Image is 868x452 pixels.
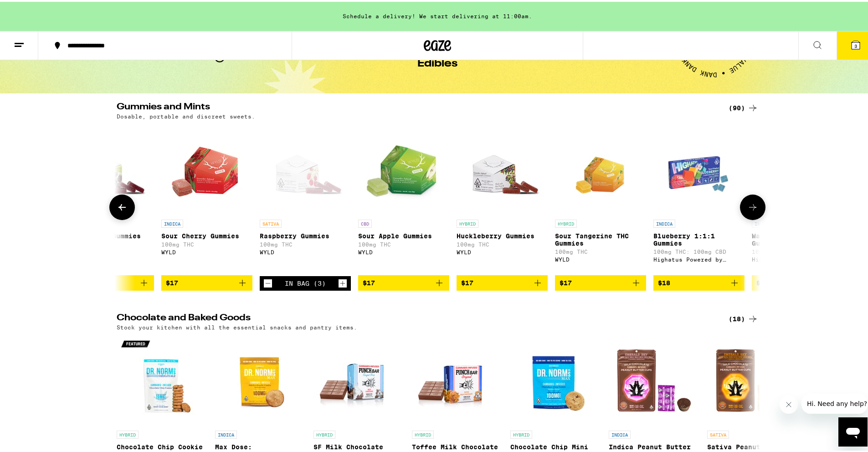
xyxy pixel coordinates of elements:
[752,122,843,213] img: Highatus Powered by Cannabiotix - Watermelon Sour Gummies
[653,231,745,245] p: Blueberry 1:1:1 Gummies
[457,240,548,246] p: 100mg THC
[161,273,252,289] button: Add to bag
[653,247,745,253] p: 100mg THC: 100mg CBD
[568,122,633,213] img: WYLD - Sour Tangerine THC Gummies
[161,122,252,213] img: WYLD - Sour Cherry Gummies
[752,255,843,261] div: Highatus Powered by Cannabiotix
[510,333,601,424] img: Dr. Norm's - Chocolate Chip Mini Cookie MAX
[457,247,548,253] div: WYLD
[752,273,843,289] button: Add to bag
[117,333,208,424] img: Dr. Norm's - Chocolate Chip Cookie 10-Pack
[510,429,532,437] p: HYBRID
[752,218,774,226] p: INDICA
[117,112,255,118] p: Dosable, portable and discreet sweets.
[412,429,434,437] p: HYBRID
[417,56,457,67] h1: Edibles
[161,247,252,253] div: WYLD
[313,333,405,424] img: Punch Edibles - SF Milk Chocolate Solventless 100mg
[609,429,631,437] p: INDICA
[358,218,372,226] p: CBD
[653,273,745,289] button: Add to bag
[161,240,252,246] p: 100mg THC
[412,442,503,449] p: Toffee Milk Chocolate
[756,277,769,285] span: $18
[117,312,714,323] h2: Chocolate and Baked Goods
[117,429,139,437] p: HYBRID
[729,312,758,323] a: (18)
[838,416,868,445] iframe: Button to launch messaging window
[215,429,237,437] p: INDICA
[555,231,646,245] p: Sour Tangerine THC Gummies
[358,273,449,289] button: Add to bag
[555,255,646,261] div: WYLD
[555,247,646,253] p: 100mg THC
[457,273,548,289] button: Add to bag
[260,122,351,274] a: Open page for Raspberry Gummies from WYLD
[609,333,700,424] img: Emerald Sky - Indica Peanut Butter Cups 10-Pack
[161,231,252,238] p: Sour Cherry Gummies
[313,429,335,437] p: HYBRID
[752,122,843,273] a: Open page for Watermelon Sour Gummies from Highatus Powered by Cannabiotix
[166,277,178,285] span: $17
[457,231,548,238] p: Huckleberry Gummies
[658,277,670,285] span: $18
[260,218,282,226] p: SATIVA
[752,231,843,245] p: Watermelon Sour Gummies
[752,247,843,253] p: 100mg THC
[358,122,449,273] a: Open page for Sour Apple Gummies from WYLD
[358,122,449,213] img: WYLD - Sour Apple Gummies
[161,218,183,226] p: INDICA
[260,240,351,246] p: 100mg THC
[358,240,449,246] p: 100mg THC
[117,323,357,329] p: Stock your kitchen with all the essential snacks and pantry items.
[358,247,449,253] div: WYLD
[412,333,503,424] img: Punch Edibles - Toffee Milk Chocolate
[653,122,745,213] img: Highatus Powered by Cannabiotix - Blueberry 1:1:1 Gummies
[854,41,857,47] span: 3
[801,392,868,412] iframe: Message from company
[215,333,306,424] img: Dr. Norm's - Max Dose: Snickerdoodle Mini Cookie - Indica
[707,333,798,424] img: Emerald Sky - Sativa Peanut Butter Cups 10-Pack
[729,101,758,112] a: (90)
[260,231,351,238] p: Raspberry Gummies
[461,277,473,285] span: $17
[285,278,326,285] div: In Bag (3)
[555,218,577,226] p: HYBRID
[707,429,729,437] p: SATIVA
[457,122,548,213] img: WYLD - Huckleberry Gummies
[457,218,478,226] p: HYBRID
[457,122,548,273] a: Open page for Huckleberry Gummies from WYLD
[653,255,745,261] div: Highatus Powered by Cannabiotix
[363,277,375,285] span: $17
[117,101,714,112] h2: Gummies and Mints
[161,122,252,273] a: Open page for Sour Cherry Gummies from WYLD
[358,231,449,238] p: Sour Apple Gummies
[555,273,646,289] button: Add to bag
[263,277,272,286] button: Decrement
[555,122,646,273] a: Open page for Sour Tangerine THC Gummies from WYLD
[780,394,798,412] iframe: Close message
[653,122,745,273] a: Open page for Blueberry 1:1:1 Gummies from Highatus Powered by Cannabiotix
[260,247,351,253] div: WYLD
[338,277,347,286] button: Increment
[653,218,675,226] p: INDICA
[560,277,572,285] span: $17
